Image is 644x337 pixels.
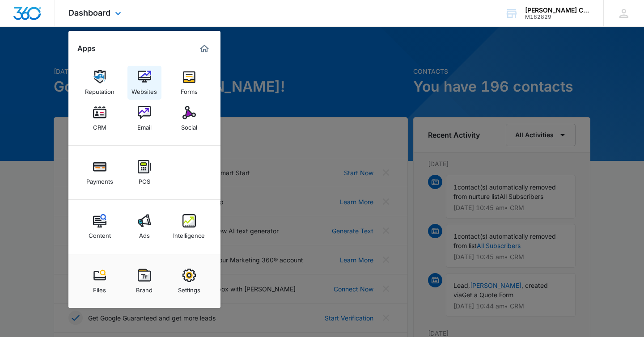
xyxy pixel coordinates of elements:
[137,119,152,131] div: Email
[127,66,161,100] a: Websites
[127,156,161,190] a: POS
[136,282,153,294] div: Brand
[173,227,205,239] div: Intelligence
[83,66,117,100] a: Reputation
[197,42,212,56] a: Marketing 360® Dashboard
[127,210,161,244] a: Ads
[89,227,111,239] div: Content
[139,173,150,185] div: POS
[83,210,117,244] a: Content
[93,282,106,294] div: Files
[93,119,106,131] div: CRM
[172,264,206,298] a: Settings
[172,66,206,100] a: Forms
[86,173,113,185] div: Payments
[85,84,114,95] div: Reputation
[77,44,96,53] h2: Apps
[172,210,206,244] a: Intelligence
[127,264,161,298] a: Brand
[83,101,117,135] a: CRM
[131,84,157,95] div: Websites
[178,282,200,294] div: Settings
[525,14,590,20] div: account id
[83,156,117,190] a: Payments
[181,119,197,131] div: Social
[68,8,110,17] span: Dashboard
[181,84,198,95] div: Forms
[525,7,590,14] div: account name
[172,101,206,135] a: Social
[139,227,150,239] div: Ads
[127,101,161,135] a: Email
[83,264,117,298] a: Files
